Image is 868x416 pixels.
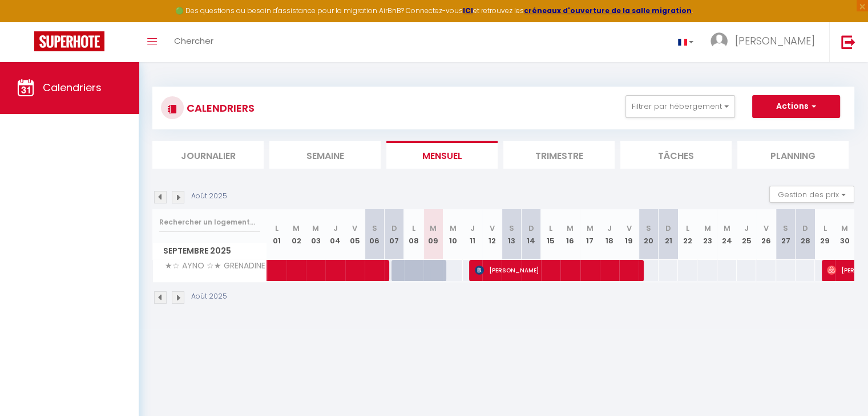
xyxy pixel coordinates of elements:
abbr: M [841,223,848,234]
abbr: M [567,223,574,234]
abbr: M [293,223,300,234]
abbr: D [802,223,808,234]
abbr: D [528,223,534,234]
abbr: S [509,223,514,234]
a: ICI [463,6,473,15]
th: 07 [384,209,403,260]
abbr: J [607,223,612,234]
abbr: S [783,223,788,234]
th: 27 [776,209,796,260]
p: Août 2025 [191,291,227,302]
th: 25 [737,209,756,260]
li: Trimestre [503,141,615,169]
abbr: L [686,223,689,234]
th: 06 [365,209,384,260]
th: 26 [756,209,776,260]
th: 21 [659,209,678,260]
span: Septembre 2025 [153,243,267,259]
th: 01 [267,209,286,260]
th: 05 [345,209,365,260]
th: 03 [306,209,325,260]
th: 04 [325,209,345,260]
button: Actions [752,95,840,118]
li: Tâches [620,141,732,169]
a: Chercher [165,22,222,62]
li: Journalier [152,141,264,169]
abbr: M [430,223,437,234]
li: Semaine [269,141,381,169]
th: 23 [697,209,717,260]
span: ★☆ AYNO ☆★ GRENADINE [155,260,268,272]
th: 14 [522,209,541,260]
img: logout [841,35,855,49]
img: ... [710,32,728,50]
button: Filtrer par hébergement [625,95,735,118]
abbr: L [823,223,826,234]
abbr: J [744,223,749,234]
th: 17 [580,209,600,260]
abbr: M [724,223,730,234]
img: Super Booking [34,31,104,51]
th: 19 [619,209,639,260]
th: 16 [560,209,580,260]
p: Août 2025 [191,191,227,202]
abbr: D [665,223,671,234]
a: créneaux d'ouverture de la salle migration [524,6,692,15]
th: 28 [796,209,815,260]
span: [PERSON_NAME] [735,34,815,48]
abbr: J [333,223,338,234]
abbr: J [470,223,475,234]
span: [PERSON_NAME] [475,259,636,281]
th: 09 [423,209,443,260]
input: Rechercher un logement... [159,212,260,233]
th: 18 [600,209,619,260]
abbr: S [646,223,651,234]
abbr: V [490,223,495,234]
th: 20 [639,209,658,260]
abbr: D [391,223,397,234]
abbr: V [352,223,357,234]
abbr: S [372,223,377,234]
th: 22 [678,209,697,260]
a: ... [PERSON_NAME] [702,22,829,62]
th: 11 [463,209,482,260]
th: 13 [502,209,521,260]
button: Gestion des prix [769,186,854,203]
th: 10 [443,209,462,260]
abbr: M [587,223,594,234]
th: 29 [815,209,834,260]
th: 02 [286,209,306,260]
abbr: M [449,223,456,234]
abbr: V [764,223,769,234]
th: 08 [404,209,423,260]
span: Calendriers [43,80,102,95]
li: Planning [737,141,849,169]
abbr: L [275,223,278,234]
th: 15 [541,209,560,260]
th: 30 [835,209,854,260]
h3: CALENDRIERS [184,95,255,121]
span: Chercher [174,35,213,47]
button: Ouvrir le widget de chat LiveChat [9,5,43,39]
th: 24 [717,209,737,260]
abbr: L [549,223,552,234]
li: Mensuel [386,141,498,169]
th: 12 [482,209,502,260]
abbr: M [704,223,711,234]
abbr: M [312,223,319,234]
abbr: V [627,223,632,234]
abbr: L [412,223,415,234]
